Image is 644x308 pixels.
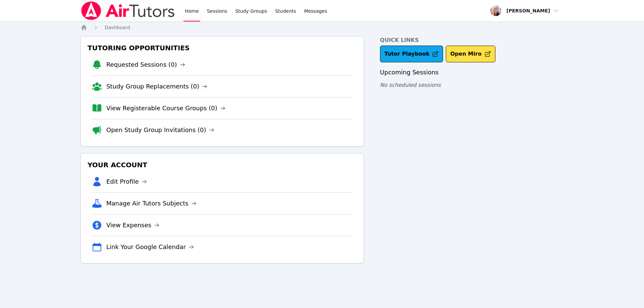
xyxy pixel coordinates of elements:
[446,46,495,62] button: Open Miro
[106,104,225,113] a: View Registerable Course Groups (0)
[106,242,194,252] a: Link Your Google Calendar
[80,1,175,20] img: Air Tutors
[304,8,327,14] span: Messages
[106,60,185,69] a: Requested Sessions (0)
[106,177,147,186] a: Edit Profile
[86,159,358,171] h3: Your Account
[86,42,358,54] h3: Tutoring Opportunities
[380,82,441,88] span: No scheduled sessions
[380,46,443,62] a: Tutor Playbook
[105,24,130,31] a: Dashboard
[106,199,197,208] a: Manage Air Tutors Subjects
[105,25,130,30] span: Dashboard
[380,68,563,77] h3: Upcoming Sessions
[380,36,563,44] h4: Quick Links
[106,221,159,230] a: View Expenses
[106,82,207,91] a: Study Group Replacements (0)
[80,24,563,31] nav: Breadcrumb
[106,125,214,135] a: Open Study Group Invitations (0)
